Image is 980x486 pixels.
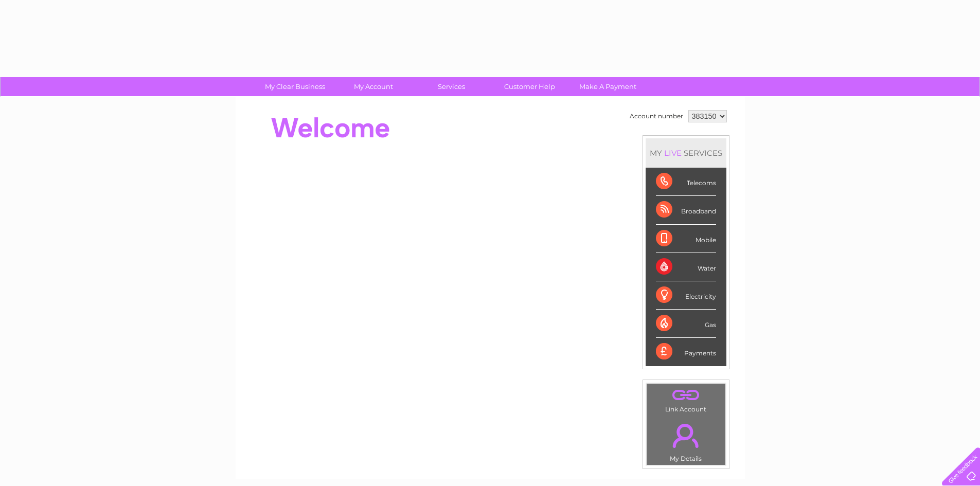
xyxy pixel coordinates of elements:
[656,168,716,196] div: Telecoms
[487,77,572,96] a: Customer Help
[656,338,716,366] div: Payments
[649,418,723,454] a: .
[331,77,416,96] a: My Account
[253,77,337,96] a: My Clear Business
[646,415,726,465] td: My Details
[656,253,716,281] div: Water
[656,281,716,310] div: Electricity
[565,77,650,96] a: Make A Payment
[656,225,716,253] div: Mobile
[656,310,716,338] div: Gas
[646,383,726,416] td: Link Account
[409,77,494,96] a: Services
[627,107,686,125] td: Account number
[662,148,684,158] div: LIVE
[646,138,726,168] div: MY SERVICES
[656,196,716,224] div: Broadband
[649,386,723,404] a: .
